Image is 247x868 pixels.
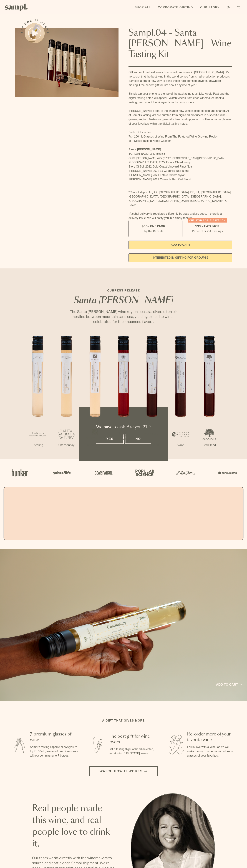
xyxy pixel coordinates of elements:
p: Chardonnay [81,443,109,447]
p: Syrah [166,443,195,447]
small: Try the Capsule [143,229,163,233]
p: Red Blend [195,443,223,447]
li: 5 / 7 [138,336,166,459]
img: Sampl.04 - Santa Barbara - Wine Tasting Kit [15,28,119,97]
p: Pinot Noir [109,443,138,447]
a: Shop All [133,4,153,11]
small: Perfect For 2-4 Tastings [192,229,223,233]
li: 6 / 7 [166,336,195,459]
a: Add to cart [216,682,242,687]
li: 4 / 7 [109,336,138,459]
li: 2 / 7 [52,336,81,459]
button: See how it works [25,23,45,43]
li: 3 / 7 [81,336,109,459]
div: Christmas SALE! Save 20% [188,218,227,223]
a: Our Story [198,4,221,11]
span: $95 - Two Pack [195,224,220,228]
p: Red Blend [138,443,166,447]
li: 1 / 7 [24,336,52,459]
button: Add to Cart [128,241,232,249]
a: Corporate Gifting [156,4,195,11]
p: Riesling [24,443,52,447]
span: $55 - One Pack [142,224,165,228]
p: Chardonnay [52,443,81,447]
a: interested in gifting for groups? [128,253,232,262]
li: 7 / 7 [195,336,223,459]
img: Sampl logo [5,4,28,11]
